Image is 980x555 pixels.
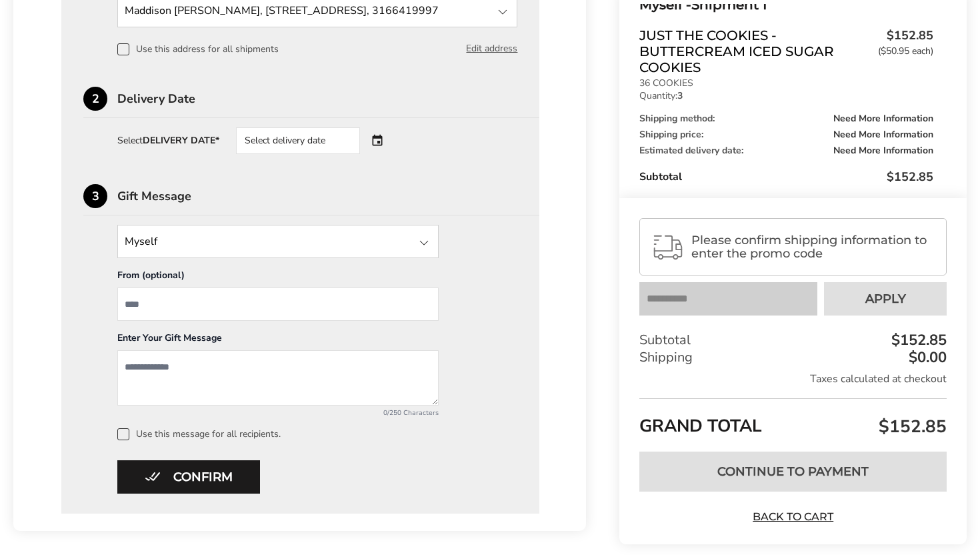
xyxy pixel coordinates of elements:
[747,510,840,524] a: Back to Cart
[639,91,933,101] p: Quantity:
[639,130,933,139] div: Shipping price:
[236,127,360,154] div: Select delivery date
[117,428,517,440] label: Use this message for all recipients.
[117,136,219,145] div: Select
[639,27,933,75] a: Just The Cookies - Buttercream Iced Sugar Cookies$152.85($50.95 each)
[117,190,539,202] div: Gift Message
[83,184,107,208] div: 3
[824,282,947,316] button: Apply
[691,233,935,260] span: Please confirm shipping information to enter the promo code
[905,350,947,365] div: $0.00
[639,452,947,492] button: Continue to Payment
[117,350,439,406] textarea: Add a message
[117,93,539,105] div: Delivery Date
[875,414,947,438] span: $152.85
[117,269,439,288] div: From (optional)
[639,79,933,88] p: 36 COOKIES
[887,169,933,185] span: $152.85
[639,332,947,349] div: Subtotal
[143,134,219,147] strong: DELIVERY DATE*
[878,47,933,56] span: ($50.95 each)
[833,146,933,155] span: Need More Information
[117,332,439,350] div: Enter Your Gift Message
[117,408,439,418] div: 0/250 Characters
[639,169,933,185] div: Subtotal
[639,372,947,386] div: Taxes calculated at checkout
[639,27,871,75] span: Just The Cookies - Buttercream Iced Sugar Cookies
[117,288,439,321] input: From
[639,349,947,366] div: Shipping
[639,114,933,123] div: Shipping method:
[833,130,933,139] span: Need More Information
[888,333,947,348] div: $152.85
[639,398,947,442] div: GRAND TOTAL
[117,43,279,55] label: Use this address for all shipments
[117,225,439,258] input: State
[677,89,683,102] strong: 3
[639,146,933,155] div: Estimated delivery date:
[83,87,107,111] div: 2
[865,293,906,305] span: Apply
[833,114,933,123] span: Need More Information
[466,41,517,56] button: Edit address
[871,27,933,72] span: $152.85
[117,460,260,494] button: Confirm button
